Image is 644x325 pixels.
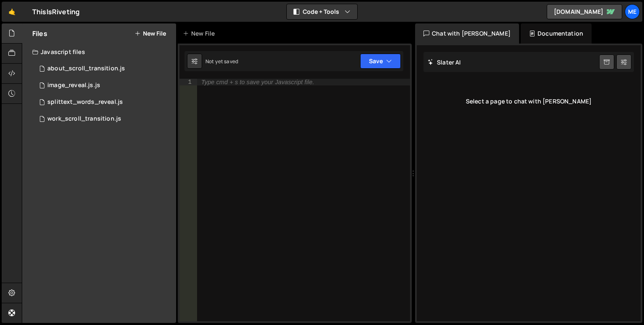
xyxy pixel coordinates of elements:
div: Chat with [PERSON_NAME] [415,23,519,44]
a: Me [625,4,640,19]
div: 1 [179,79,197,85]
a: 🤙 [2,2,22,22]
a: [DOMAIN_NAME] [547,4,622,19]
div: image_reveal.js.js [47,82,100,89]
button: Save [360,54,401,69]
div: ThisIsRiveting [32,7,80,17]
button: Code + Tools [287,4,357,19]
div: Not yet saved [205,58,238,65]
div: splittext_words_reveal.js [47,98,123,106]
div: Documentation [521,23,592,44]
h2: Slater AI [428,58,461,66]
div: about_scroll_transition.js [47,65,125,72]
div: 16373/48249.js [32,60,176,77]
div: Select a page to chat with [PERSON_NAME] [423,85,634,118]
h2: Files [32,29,47,38]
div: New File [183,29,218,38]
div: Javascript files [22,44,176,60]
button: New File [135,30,166,37]
div: work_scroll_transition.js [47,115,121,123]
div: 16373/48251.js [32,77,176,94]
div: 16373/44283.js [32,111,176,127]
div: Type cmd + s to save your Javascript file. [201,79,314,85]
div: 16373/48250.js [32,94,176,111]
